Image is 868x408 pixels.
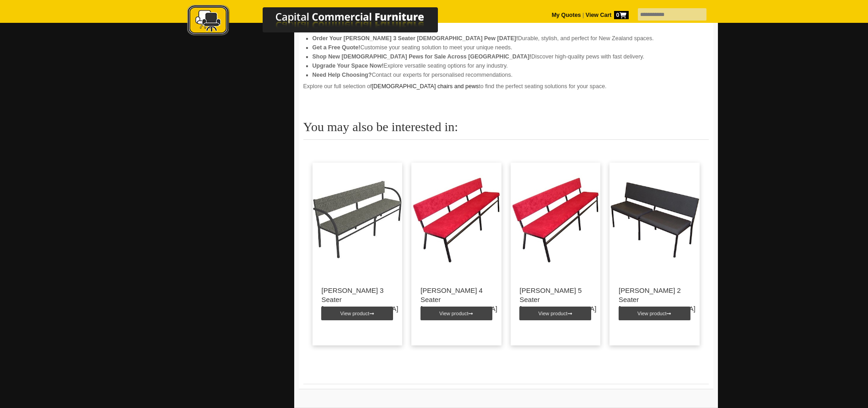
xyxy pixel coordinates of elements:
[313,72,372,78] strong: Need Help Choosing?
[614,11,629,19] span: 0
[313,163,403,277] img: James 3 Seater Church Pew Arms
[520,286,592,323] p: [PERSON_NAME] 5 Seater [DEMOGRAPHIC_DATA] Pew
[411,163,501,277] img: James 4 Seater Church Pew
[313,63,384,69] strong: Upgrade Your Space Now!
[586,12,629,18] strong: View Cart
[313,61,700,70] li: Explore versatile seating options for any industry.
[313,53,532,60] strong: Shop New [DEMOGRAPHIC_DATA] Pews for Sale Across [GEOGRAPHIC_DATA]!
[609,163,700,277] img: Joshua 2 Seater Church Pew
[303,82,709,91] p: Explore our full selection of to find the perfect seating solutions for your space.
[372,83,479,90] a: [DEMOGRAPHIC_DATA] chairs and pews
[313,34,700,43] li: Durable, stylish, and perfect for New Zealand spaces.
[421,286,492,323] p: [PERSON_NAME] 4 Seater [DEMOGRAPHIC_DATA] Pew
[511,163,601,277] img: James 5 Seater Church Pew
[421,307,492,320] a: View product
[619,307,690,320] a: View product
[313,52,700,61] li: Discover high-quality pews with fast delivery.
[303,120,709,140] h2: You may also be interested in:
[162,5,482,41] a: Capital Commercial Furniture Logo
[313,44,361,51] strong: Get a Free Quote!
[313,70,700,79] li: Contact our experts for personalised recommendations.
[322,286,394,323] p: [PERSON_NAME] 3 Seater [DEMOGRAPHIC_DATA] Pew Arms
[162,5,482,38] img: Capital Commercial Furniture Logo
[584,12,628,18] a: View Cart0
[519,307,591,320] a: View product
[619,286,690,323] p: [PERSON_NAME] 2 Seater [DEMOGRAPHIC_DATA] Pew
[552,12,581,18] a: My Quotes
[321,307,393,320] a: View product
[313,43,700,52] li: Customise your seating solution to meet your unique needs.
